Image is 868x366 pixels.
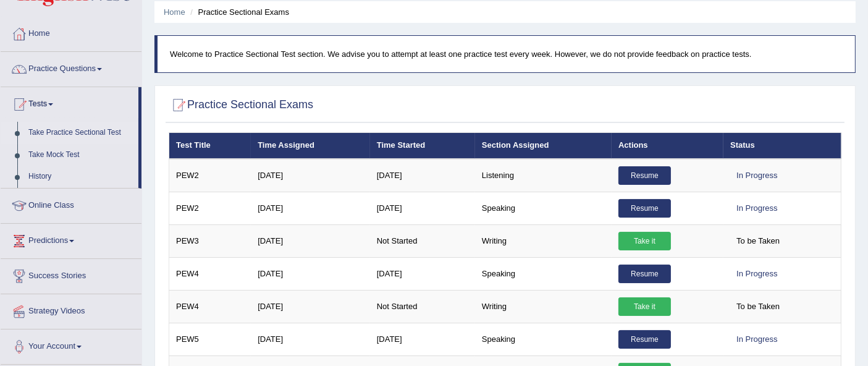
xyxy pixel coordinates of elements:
[170,48,843,60] p: Welcome to Practice Sectional Test section. We advise you to attempt at least one practice test e...
[1,294,141,325] a: Strategy Videos
[618,166,671,185] a: Resume
[370,290,475,323] td: Not Started
[251,224,370,257] td: [DATE]
[1,87,138,118] a: Tests
[251,290,370,323] td: [DATE]
[370,323,475,355] td: [DATE]
[1,17,141,48] a: Home
[730,166,783,185] div: In Progress
[251,133,370,159] th: Time Assigned
[730,232,786,250] span: To be Taken
[475,133,612,159] th: Section Assigned
[723,133,841,159] th: Status
[730,265,783,283] div: In Progress
[370,159,475,192] td: [DATE]
[370,257,475,290] td: [DATE]
[169,192,251,224] td: PEW2
[618,330,671,349] a: Resume
[251,257,370,290] td: [DATE]
[730,199,783,218] div: In Progress
[612,133,723,159] th: Actions
[618,265,671,283] a: Resume
[1,52,141,83] a: Practice Questions
[370,224,475,257] td: Not Started
[251,192,370,224] td: [DATE]
[164,7,185,17] a: Home
[618,297,671,316] a: Take it
[475,257,612,290] td: Speaking
[187,6,289,18] li: Practice Sectional Exams
[730,330,783,349] div: In Progress
[169,290,251,323] td: PEW4
[618,232,671,250] a: Take it
[251,159,370,192] td: [DATE]
[475,159,612,192] td: Listening
[475,192,612,224] td: Speaking
[1,224,141,255] a: Predictions
[1,259,141,290] a: Success Stories
[475,290,612,323] td: Writing
[475,323,612,355] td: Speaking
[23,122,138,144] a: Take Practice Sectional Test
[370,192,475,224] td: [DATE]
[23,166,138,188] a: History
[169,257,251,290] td: PEW4
[475,224,612,257] td: Writing
[1,189,141,219] a: Online Class
[169,133,251,159] th: Test Title
[618,199,671,218] a: Resume
[169,159,251,192] td: PEW2
[169,96,313,114] h2: Practice Sectional Exams
[1,330,141,360] a: Your Account
[370,133,475,159] th: Time Started
[23,144,138,166] a: Take Mock Test
[169,323,251,355] td: PEW5
[730,297,786,316] span: To be Taken
[251,323,370,355] td: [DATE]
[169,224,251,257] td: PEW3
